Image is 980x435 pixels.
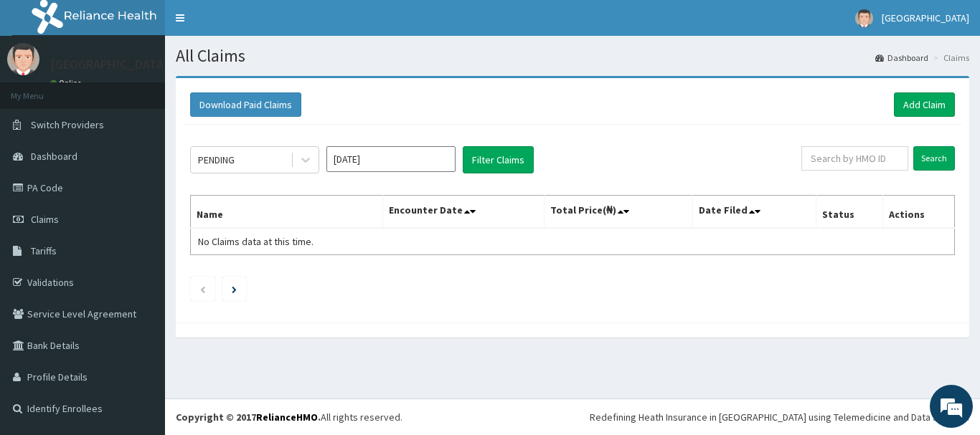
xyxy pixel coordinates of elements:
[198,235,314,248] span: No Claims data at this time.
[544,196,693,229] th: Total Price(₦)
[31,213,59,226] span: Claims
[191,196,383,229] th: Name
[232,282,237,295] a: Next page
[882,11,969,24] span: [GEOGRAPHIC_DATA]
[50,78,85,88] a: Online
[590,410,969,424] div: Redefining Heath Insurance in [GEOGRAPHIC_DATA] using Telemedicine and Data Science!
[875,52,928,64] a: Dashboard
[326,146,456,172] input: Select Month and Year
[198,153,235,167] div: PENDING
[176,411,321,424] strong: Copyright © 2017 .
[176,47,969,65] h1: All Claims
[190,92,301,117] button: Download Paid Claims
[31,118,104,131] span: Switch Providers
[855,9,873,27] img: User Image
[894,92,955,117] a: Add Claim
[816,196,883,229] th: Status
[50,58,169,71] p: [GEOGRAPHIC_DATA]
[693,196,816,229] th: Date Filed
[930,52,969,64] li: Claims
[801,146,908,171] input: Search by HMO ID
[913,146,955,171] input: Search
[882,196,954,229] th: Actions
[256,411,318,424] a: RelianceHMO
[31,150,77,163] span: Dashboard
[31,244,57,257] span: Tariffs
[463,146,534,173] button: Filter Claims
[383,196,544,229] th: Encounter Date
[199,282,206,295] a: Previous page
[7,43,39,75] img: User Image
[165,398,980,435] footer: All rights reserved.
